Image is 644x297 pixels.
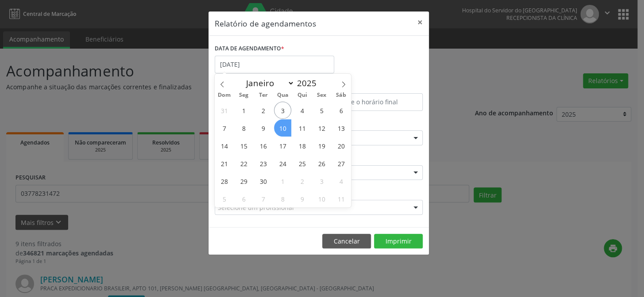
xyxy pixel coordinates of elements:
span: Setembro 19, 2025 [313,137,330,154]
span: Setembro 20, 2025 [332,137,350,154]
span: Setembro 13, 2025 [332,119,350,137]
span: Setembro 11, 2025 [293,119,311,137]
span: Outubro 8, 2025 [274,190,291,207]
span: Setembro 21, 2025 [216,155,233,172]
button: Close [411,11,429,33]
span: Outubro 9, 2025 [293,190,311,207]
span: Setembro 30, 2025 [255,172,272,190]
span: Outubro 2, 2025 [293,172,311,190]
span: Qui [293,92,312,98]
span: Selecione um profissional [218,203,294,212]
button: Imprimir [374,234,423,249]
span: Ter [254,92,273,98]
span: Qua [273,92,293,98]
span: Outubro 5, 2025 [216,190,233,207]
span: Setembro 3, 2025 [274,102,291,119]
span: Seg [234,92,254,98]
span: Setembro 6, 2025 [332,102,350,119]
span: Setembro 17, 2025 [274,137,291,154]
span: Outubro 4, 2025 [332,172,350,190]
span: Sáb [332,92,351,98]
span: Agosto 31, 2025 [216,102,233,119]
span: Setembro 28, 2025 [216,172,233,190]
span: Setembro 8, 2025 [235,119,252,137]
input: Selecione o horário final [321,93,423,111]
span: Setembro 24, 2025 [274,155,291,172]
span: Setembro 27, 2025 [332,155,350,172]
span: Outubro 7, 2025 [255,190,272,207]
label: DATA DE AGENDAMENTO [215,42,284,56]
span: Setembro 25, 2025 [293,155,311,172]
button: Cancelar [322,234,371,249]
span: Setembro 1, 2025 [235,102,252,119]
span: Setembro 23, 2025 [255,155,272,172]
span: Setembro 7, 2025 [216,119,233,137]
span: Outubro 3, 2025 [313,172,330,190]
span: Setembro 14, 2025 [216,137,233,154]
input: Year [294,77,324,89]
label: ATÉ [321,80,423,93]
span: Outubro 11, 2025 [332,190,350,207]
h5: Relatório de agendamentos [215,18,316,29]
span: Setembro 22, 2025 [235,155,252,172]
span: Setembro 9, 2025 [255,119,272,137]
input: Selecione uma data ou intervalo [215,56,334,73]
span: Setembro 10, 2025 [274,119,291,137]
span: Setembro 18, 2025 [293,137,311,154]
span: Setembro 15, 2025 [235,137,252,154]
span: Outubro 1, 2025 [274,172,291,190]
span: Setembro 12, 2025 [313,119,330,137]
span: Setembro 4, 2025 [293,102,311,119]
select: Month [242,77,295,89]
span: Setembro 16, 2025 [255,137,272,154]
span: Sex [312,92,332,98]
span: Outubro 10, 2025 [313,190,330,207]
span: Dom [215,92,234,98]
span: Setembro 5, 2025 [313,102,330,119]
span: Outubro 6, 2025 [235,190,252,207]
span: Setembro 26, 2025 [313,155,330,172]
span: Setembro 2, 2025 [255,102,272,119]
span: Setembro 29, 2025 [235,172,252,190]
